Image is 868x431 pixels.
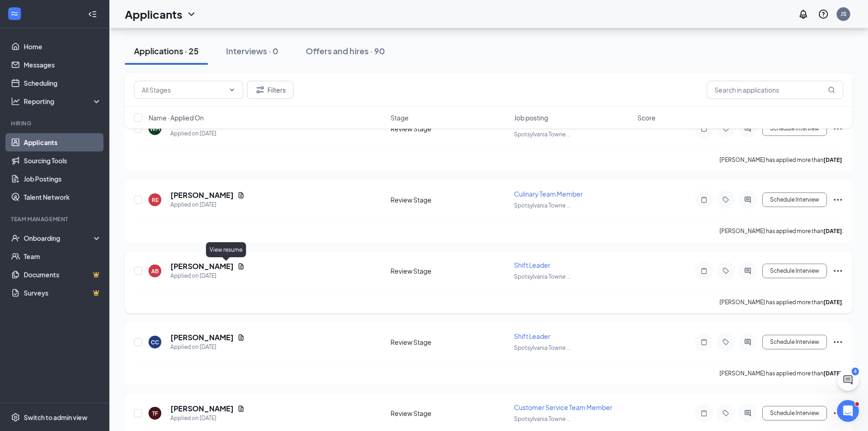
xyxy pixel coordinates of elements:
svg: Document [237,263,245,270]
div: Applications · 25 [134,45,199,57]
svg: Ellipses [832,337,843,348]
h1: Applicants [125,6,182,22]
b: [DATE] [823,156,842,163]
div: Hiring [11,119,100,127]
svg: Ellipses [832,408,843,419]
span: Customer Service Team Member [514,403,612,411]
p: [PERSON_NAME] has applied more than . [719,227,843,235]
svg: Tag [720,196,731,203]
button: ChatActive [837,369,859,391]
span: Culinary Team Member [514,190,583,198]
button: Filter Filters [247,81,293,99]
svg: Collapse [88,10,97,19]
span: Shift Leader [514,332,550,340]
h5: [PERSON_NAME] [170,332,234,343]
div: JS [841,10,847,18]
h5: [PERSON_NAME] [170,190,234,200]
button: Schedule Interview [762,335,827,349]
b: [DATE] [823,370,842,377]
b: [DATE] [823,228,842,234]
h5: [PERSON_NAME] [170,404,234,414]
a: SurveysCrown [24,284,102,302]
a: Team [24,247,102,265]
svg: UserCheck [11,234,20,243]
svg: MagnifyingGlass [828,86,835,93]
span: Spotsylvania Towne ... [514,273,570,280]
svg: ChatActive [842,374,853,385]
svg: Document [237,192,245,199]
div: Applied on [DATE] [170,271,245,280]
div: AB [151,267,159,275]
svg: QuestionInfo [818,9,829,20]
a: Home [24,37,102,56]
div: Offers and hires · 90 [306,45,385,57]
div: Switch to admin view [24,413,87,422]
p: [PERSON_NAME] has applied more than . [719,156,843,164]
svg: Document [237,334,245,341]
svg: ActiveChat [742,338,753,346]
svg: Analysis [11,97,20,106]
span: Stage [390,113,409,122]
input: Search in applications [707,81,843,99]
iframe: Intercom live chat [837,400,859,422]
div: Reporting [24,97,102,106]
svg: ActiveChat [742,267,753,275]
button: Schedule Interview [762,192,827,207]
div: Review Stage [390,338,508,347]
div: TF [152,410,158,417]
b: [DATE] [823,299,842,306]
span: Job posting [514,113,548,122]
div: Applied on [DATE] [170,414,245,423]
div: Review Stage [390,409,508,418]
button: Schedule Interview [762,264,827,278]
a: Scheduling [24,74,102,92]
div: Interviews · 0 [226,45,278,57]
a: DocumentsCrown [24,265,102,284]
span: Name · Applied On [149,113,204,122]
svg: Notifications [798,9,809,20]
div: Applied on [DATE] [170,343,245,352]
svg: Settings [11,413,20,422]
input: All Stages [142,85,225,95]
p: [PERSON_NAME] has applied more than . [719,369,843,377]
a: Applicants [24,133,102,151]
a: Talent Network [24,188,102,206]
svg: ChevronDown [228,86,236,93]
svg: Filter [255,84,266,95]
svg: ActiveChat [742,410,753,417]
div: Review Stage [390,266,508,275]
svg: WorkstreamLogo [10,9,19,18]
svg: Ellipses [832,194,843,205]
svg: Note [699,410,709,417]
span: Shift Leader [514,261,550,269]
a: Sourcing Tools [24,151,102,170]
svg: ChevronDown [186,9,197,20]
span: Spotsylvania Towne ... [514,344,570,351]
span: Spotsylvania Towne ... [514,202,570,209]
button: Schedule Interview [762,406,827,421]
div: RE [152,196,159,204]
h5: [PERSON_NAME] [170,261,234,271]
svg: ActiveChat [742,196,753,203]
a: Messages [24,56,102,74]
a: Job Postings [24,170,102,188]
p: [PERSON_NAME] has applied more than . [719,298,843,306]
svg: Note [699,338,709,346]
div: View resume [206,242,246,257]
svg: Tag [720,338,731,346]
span: Spotsylvania Towne ... [514,415,570,422]
svg: Note [699,267,709,275]
div: Review Stage [390,195,508,204]
div: Applied on [DATE] [170,200,245,209]
div: CC [151,338,159,346]
svg: Tag [720,267,731,275]
svg: Tag [720,410,731,417]
div: Team Management [11,215,100,223]
div: 4 [852,368,859,375]
div: Onboarding [24,234,94,243]
svg: Ellipses [832,265,843,276]
span: Score [637,113,656,122]
svg: Note [699,196,709,203]
svg: Document [237,405,245,412]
